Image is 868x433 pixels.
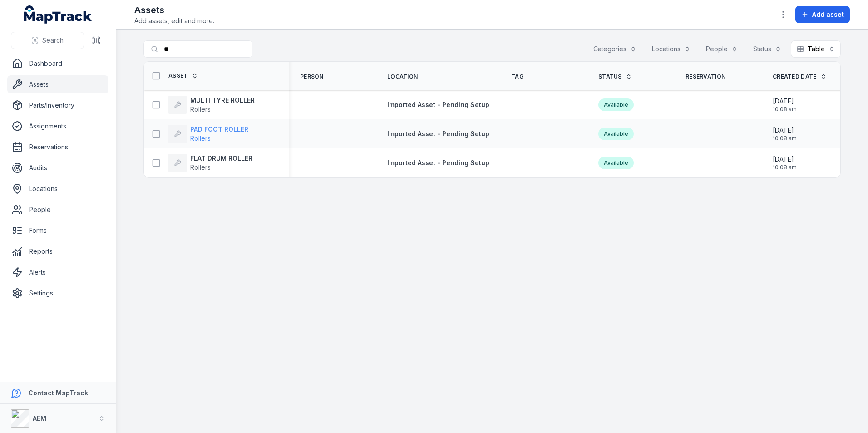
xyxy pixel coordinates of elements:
span: Status [598,73,622,80]
div: Available [598,128,634,140]
strong: PAD FOOT ROLLER [190,125,248,134]
span: Person [300,73,324,80]
a: Audits [7,159,108,177]
span: 10:08 am [773,106,797,113]
h2: Assets [134,4,214,16]
a: Imported Asset - Pending Setup [387,100,489,109]
span: Reservation [686,73,725,80]
span: Imported Asset - Pending Setup [387,159,489,167]
span: 10:08 am [773,164,797,171]
a: Asset [168,72,198,79]
span: Rollers [190,163,211,171]
span: Search [42,36,64,45]
button: Table [791,40,841,58]
button: Search [11,32,84,49]
a: Reports [7,242,108,261]
a: Parts/Inventory [7,96,108,114]
a: Created Date [773,73,827,80]
strong: Contact MapTrack [28,389,88,397]
span: [DATE] [773,126,797,135]
a: Forms [7,221,108,240]
span: Imported Asset - Pending Setup [387,130,489,138]
span: Location [387,73,418,80]
button: People [700,40,744,58]
button: Status [747,40,787,58]
span: Created Date [773,73,817,80]
span: Imported Asset - Pending Setup [387,101,489,108]
a: Assignments [7,117,108,135]
a: Dashboard [7,54,108,73]
strong: AEM [33,414,46,422]
span: Rollers [190,105,211,113]
a: Settings [7,284,108,302]
button: Categories [587,40,642,58]
div: Available [598,157,634,169]
a: Locations [7,180,108,198]
a: Reservations [7,138,108,156]
span: [DATE] [773,97,797,106]
time: 20/08/2025, 10:08:45 am [773,155,797,171]
a: MULTI TYRE ROLLERRollers [168,96,255,114]
time: 20/08/2025, 10:08:45 am [773,126,797,142]
button: Add asset [795,6,850,23]
a: MapTrack [24,5,92,24]
a: Status [598,73,632,80]
a: PAD FOOT ROLLERRollers [168,125,248,143]
span: Add assets, edit and more. [134,16,214,25]
a: FLAT DRUM ROLLERRollers [168,154,252,172]
a: Imported Asset - Pending Setup [387,158,489,167]
strong: MULTI TYRE ROLLER [190,96,255,105]
span: [DATE] [773,155,797,164]
div: Available [598,98,634,111]
span: Asset [168,72,188,79]
a: Imported Asset - Pending Setup [387,129,489,138]
span: Tag [511,73,523,80]
a: People [7,201,108,219]
a: Alerts [7,263,108,281]
a: Assets [7,75,108,93]
strong: FLAT DRUM ROLLER [190,154,252,163]
span: 10:08 am [773,135,797,142]
span: Rollers [190,134,211,142]
button: Locations [646,40,696,58]
span: Add asset [812,10,844,19]
time: 20/08/2025, 10:08:45 am [773,97,797,113]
